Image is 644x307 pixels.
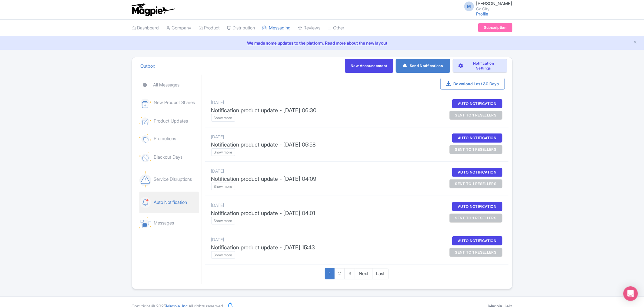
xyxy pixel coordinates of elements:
[139,197,151,208] img: icon-auto-notification-passive-90f0fc5d3ac5efac254e4ceb20dbff71.svg
[262,20,291,36] a: Messaging
[396,59,450,73] a: Send Notifications
[129,3,176,16] img: logo-ab69f6fb50320c5b225c76a69d11143b.png
[345,59,393,73] a: New Announcement
[476,7,512,11] small: Go City
[199,20,220,36] a: Product
[211,217,235,224] btn: Show more
[211,148,235,156] btn: Show more
[139,167,199,192] a: Service Disruptions
[372,268,389,279] p: Last
[139,134,151,143] img: icon-new-promotion-passive-97cfc8a2a1699b87f57f1e372f5c4344.svg
[211,243,430,251] p: Notification product update - [DATE] 15:43
[452,133,502,143] div: Auto notification
[211,175,430,183] p: Notification product update - [DATE] 04:09
[325,268,335,279] p: 1
[211,140,430,149] p: Notification product update - [DATE] 05:58
[452,236,502,245] div: Auto notification
[166,20,192,36] a: Company
[440,78,505,89] button: Download Last 30 Days
[227,20,255,36] a: Distribution
[139,152,151,162] img: icon-blocked-days-passive-0febe7090a5175195feee36c38de928a.svg
[452,168,502,177] div: Auto notification
[139,117,151,125] img: icon-product-update-passive-d8b36680673ce2f1c1093c6d3d9e0655.svg
[211,114,235,122] btn: Show more
[211,183,235,190] btn: Show more
[298,20,321,36] a: Reviews
[211,209,430,217] p: Notification product update - [DATE] 04:01
[139,213,199,233] a: Messages
[355,268,372,279] p: Next
[449,145,502,154] div: sent to 1 resellers
[453,59,507,73] a: Notification Settings
[141,58,155,75] a: Outbox
[139,218,151,228] img: icon-general-message-passive-dced38b8be14f6433371365708243c1d.svg
[211,251,235,259] btn: Show more
[476,1,512,6] span: [PERSON_NAME]
[452,99,502,108] div: Auto notification
[211,203,224,208] span: [DATE]
[452,202,502,211] div: Auto notification
[139,93,199,113] a: New Product Shares
[211,134,224,139] span: [DATE]
[449,111,502,120] div: sent to 1 resellers
[139,98,151,108] img: icon-share-products-passive-586cf1afebc7ee56cd27c2962df33887.svg
[633,39,638,46] button: Close announcement
[476,11,489,16] a: Profile
[211,237,224,242] span: [DATE]
[478,23,512,32] a: Subscription
[211,106,430,114] p: Notification product update - [DATE] 06:30
[132,20,159,36] a: Dashboard
[139,130,199,148] a: Promotions
[139,171,151,187] img: icon-service-disruption-passive-d53cc9fb2ac501153ed424a81dd5f4a8.svg
[623,286,638,301] div: Open Intercom Messenger
[139,112,199,130] a: Product Updates
[449,248,502,257] div: sent to 1 resellers
[334,268,345,279] p: 2
[449,214,502,223] div: sent to 1 resellers
[211,168,224,174] span: [DATE]
[211,100,224,105] span: [DATE]
[464,2,474,11] span: M
[139,77,199,93] a: All Messages
[139,147,199,167] a: Blackout Days
[449,179,502,188] div: sent to 1 resellers
[139,192,199,213] a: Auto Notification
[328,20,345,36] a: Other
[461,1,512,11] a: M [PERSON_NAME] Go City
[345,268,355,279] p: 3
[4,40,640,46] a: We made some updates to the platform. Read more about the new layout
